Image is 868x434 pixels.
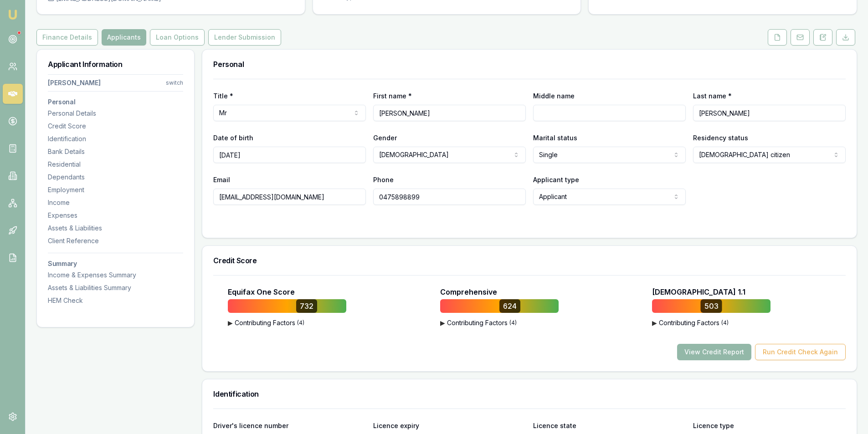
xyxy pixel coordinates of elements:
[48,198,183,207] div: Income
[213,422,288,429] label: Driver's licence number
[693,134,748,142] label: Residency status
[213,176,230,184] label: Email
[373,189,526,205] input: 0431 234 567
[213,134,253,142] label: Date of birth
[48,109,183,118] div: Personal Details
[48,236,183,245] div: Client Reference
[48,147,183,156] div: Bank Details
[48,160,183,169] div: Residential
[148,29,206,46] a: Loan Options
[48,283,183,292] div: Assets & Liabilities Summary
[48,173,183,182] div: Dependants
[213,390,846,398] h3: Identification
[373,422,419,429] label: Licence expiry
[297,319,304,327] span: ( 4 )
[48,211,183,220] div: Expenses
[48,271,183,280] div: Income & Expenses Summary
[373,134,397,142] label: Gender
[373,176,394,184] label: Phone
[373,92,412,100] label: First name *
[208,29,281,46] button: Lender Submission
[693,422,734,429] label: Licence type
[677,344,751,360] button: View Credit Report
[48,78,101,87] div: [PERSON_NAME]
[652,286,745,297] p: [DEMOGRAPHIC_DATA] 1.1
[166,79,183,87] div: switch
[48,134,183,143] div: Identification
[102,29,146,46] button: Applicants
[296,299,317,313] div: 732
[701,299,722,313] div: 503
[213,61,846,68] h3: Personal
[721,319,729,327] span: ( 4 )
[228,318,346,327] button: ▶Contributing Factors(4)
[36,29,98,46] button: Finance Details
[499,299,520,313] div: 624
[440,318,559,327] button: ▶Contributing Factors(4)
[150,29,205,46] button: Loan Options
[228,286,295,297] p: Equifax One Score
[7,9,18,20] img: emu-icon-u.png
[213,92,233,100] label: Title *
[213,257,846,264] h3: Credit Score
[48,122,183,131] div: Credit Score
[48,99,183,105] h3: Personal
[48,260,183,267] h3: Summary
[48,224,183,233] div: Assets & Liabilities
[533,134,577,142] label: Marital status
[693,92,732,100] label: Last name *
[36,29,100,46] a: Finance Details
[509,319,517,327] span: ( 4 )
[533,92,575,100] label: Middle name
[48,185,183,194] div: Employment
[48,61,183,68] h3: Applicant Information
[228,318,233,327] span: ▶
[440,286,497,297] p: Comprehensive
[652,318,770,327] button: ▶Contributing Factors(4)
[755,344,846,360] button: Run Credit Check Again
[48,296,183,305] div: HEM Check
[206,29,283,46] a: Lender Submission
[652,318,657,327] span: ▶
[213,147,366,163] input: DD/MM/YYYY
[100,29,148,46] a: Applicants
[440,318,445,327] span: ▶
[533,176,579,184] label: Applicant type
[533,422,576,429] label: Licence state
